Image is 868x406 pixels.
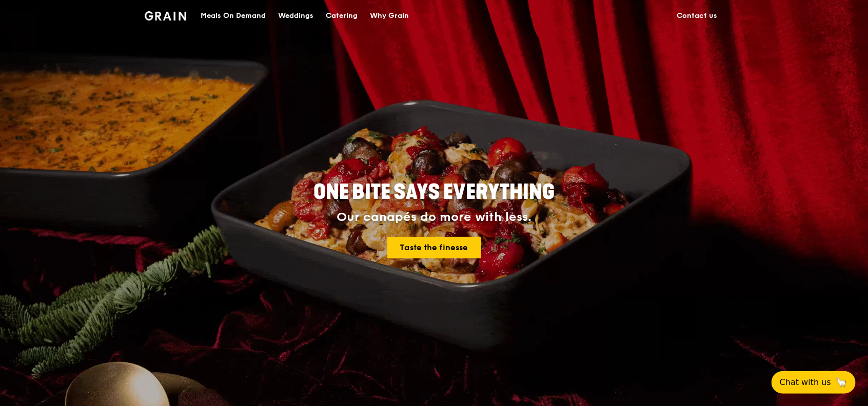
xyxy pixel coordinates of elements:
[780,376,831,389] span: Chat with us
[272,1,320,31] a: Weddings
[387,237,481,258] a: Taste the finesse
[145,11,186,21] img: Grain
[201,1,266,31] div: Meals On Demand
[326,1,358,31] div: Catering
[370,1,409,31] div: Why Grain
[278,1,313,31] div: Weddings
[670,1,723,31] a: Contact us
[772,371,856,394] button: Chat with us🦙
[313,180,555,205] span: ONE BITE SAYS EVERYTHING
[320,1,364,31] a: Catering
[364,1,415,31] a: Why Grain
[249,210,619,225] div: Our canapés do more with less.
[835,376,847,389] span: 🦙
